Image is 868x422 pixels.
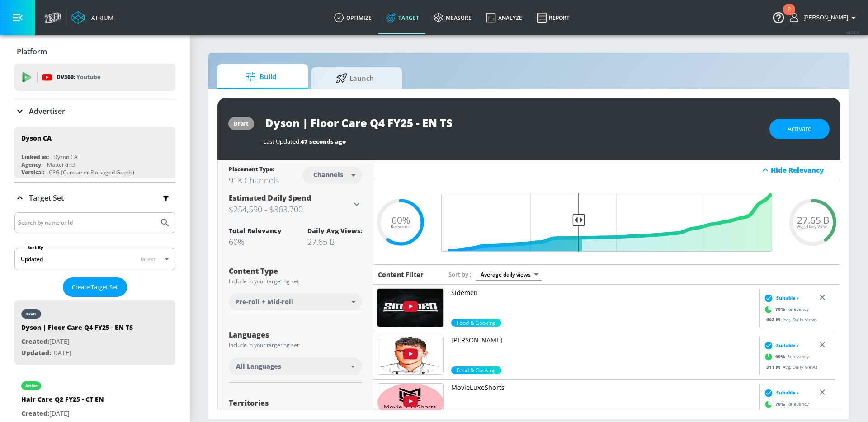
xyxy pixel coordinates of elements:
span: 70 % [775,306,787,313]
p: DV360: [57,72,100,82]
span: 60% [392,215,410,225]
p: Target Set [29,193,64,203]
div: Daily Avg Views: [307,226,362,235]
div: Matterkind [47,161,75,169]
div: DV360: Youtube [14,64,175,91]
p: Sidemen [451,288,756,297]
span: 99 % [775,353,787,360]
h3: $254,590 - $363,700 [229,203,351,216]
button: [PERSON_NAME] [790,12,859,23]
div: Hair Care Q2 FY25 - CT EN [21,395,104,408]
div: Avg. Daily Views [762,363,817,370]
a: Report [529,1,577,34]
div: 60% [229,236,282,247]
span: Sort by [448,270,472,278]
div: CPG (Consumer Packaged Goods) [49,169,134,176]
label: Sort By [26,244,45,250]
input: Final Threshold [437,193,777,252]
span: v 4.25.4 [846,30,859,35]
div: Hide Relevancy [771,165,835,174]
div: Last Updated: [263,137,760,145]
div: 70.0% [451,319,501,327]
h6: Content Filter [378,270,424,279]
button: Create Target Set [63,277,127,297]
div: Channels [309,171,348,178]
div: Advertiser [14,98,175,124]
a: optimize [327,1,379,34]
p: [DATE] [21,336,133,347]
div: draft [234,120,249,127]
span: Estimated Daily Spend [229,193,311,203]
p: [DATE] [21,408,104,419]
a: [PERSON_NAME] [451,336,756,366]
div: Relevancy [762,397,809,411]
img: UUDogdKl7t7NHzQ95aEwkdMw [377,289,443,327]
div: 91K Channels [229,175,279,186]
a: measure [426,1,479,34]
div: Territories [229,399,362,407]
div: 27.65 B [307,236,362,247]
p: [DATE] [21,347,133,359]
div: Updated [21,255,43,263]
span: login as: renata.fonseca@zefr.com [800,14,848,21]
p: Advertiser [29,106,65,116]
div: Linked as: [21,153,49,161]
span: Suitable › [776,342,798,349]
div: Dyson CA [53,153,78,161]
div: Agency: [21,161,42,169]
div: Average daily views [476,268,542,281]
a: Atrium [71,11,113,24]
input: Search by name or Id [18,217,155,229]
button: Open Resource Center, 2 new notifications [766,5,791,30]
div: 99.0% [451,366,501,374]
p: [PERSON_NAME] [451,336,756,345]
span: Relevance [391,225,410,229]
div: Hide Relevancy [373,160,840,180]
div: draftDyson | Floor Care Q4 FY25 - EN TSCreated:[DATE]Updated:[DATE] [14,300,175,365]
div: 2 [788,9,791,21]
div: Platform [14,39,175,64]
div: Dyson CALinked as:Dyson CAAgency:MatterkindVertical:CPG (Consumer Packaged Goods) [14,127,175,178]
img: UUxcwb1pqg2BtlR1AWSEX-MA [377,384,443,422]
div: Vertical: [21,169,44,176]
div: Relevancy [762,302,809,316]
span: Suitable › [776,295,798,301]
div: Languages [229,331,362,338]
div: draft [26,312,36,316]
div: Dyson | Floor Care Q4 FY25 - EN TS [21,323,133,336]
span: Pre-roll + Mid-roll [235,297,293,306]
button: Activate [769,119,830,139]
p: Platform [17,47,47,56]
p: MovieLuxeShorts [451,383,756,392]
span: Launch [321,67,389,89]
span: Food & Cooking [451,366,501,374]
img: UUMyOj6fhvKFMjxUCp3b_3gA [377,336,443,374]
div: Suitable › [762,388,798,397]
a: Analyze [479,1,529,34]
div: active [25,384,38,388]
div: Suitable › [762,341,798,350]
span: Created: [21,337,49,346]
p: Youtube [76,72,100,82]
a: Sidemen [451,288,756,319]
div: Content Type [229,267,362,275]
a: Target [379,1,426,34]
span: 27.65 B [797,215,829,225]
div: Atrium [88,14,113,22]
div: Include in your targeting set [229,342,362,348]
div: Total Relevancy [229,226,282,235]
span: Activate [788,123,811,135]
div: Avg. Daily Views [762,316,817,323]
span: latest [141,255,156,263]
span: Avg. Daily Views [797,225,829,229]
div: Relevancy [762,350,809,363]
div: Dyson CA [21,134,52,142]
span: 311 M [766,363,783,370]
span: Build [226,66,295,88]
span: 602 M [766,316,783,322]
span: 47 seconds ago [301,137,346,145]
span: Suitable › [776,389,798,396]
div: Target Set [14,183,175,213]
span: All Languages [236,362,281,371]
